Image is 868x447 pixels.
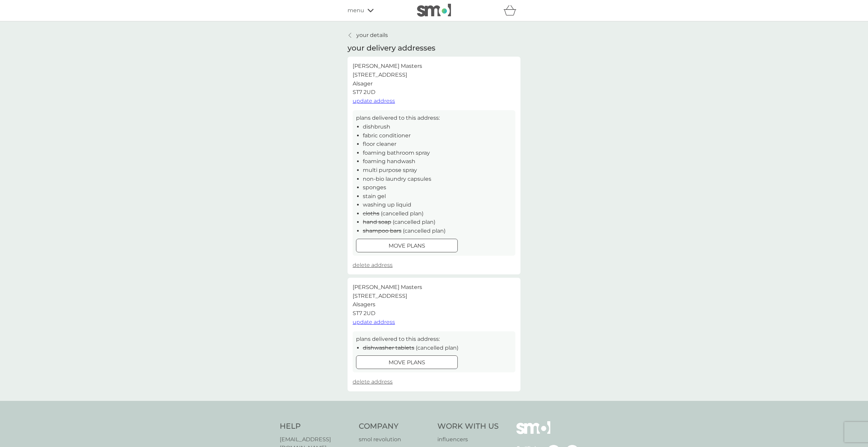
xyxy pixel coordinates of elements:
h4: Company [359,421,431,432]
p: plans delivered to this address: [356,114,440,122]
span: update address [353,319,395,325]
h4: Help [280,421,352,432]
p: [PERSON_NAME] Masters [STREET_ADDRESS] Alsager ST7 2UD [353,62,422,96]
p: plans delivered to this address: [356,335,440,344]
span: washing up liquid [363,201,411,208]
span: ( cancelled plan ) [403,228,446,234]
button: update address [353,318,395,327]
button: delete address [353,261,393,270]
span: floor cleaner [363,141,396,147]
h1: your delivery addresses [348,43,435,54]
span: hand soap [363,219,391,225]
span: ( cancelled plan ) [381,210,423,217]
span: dishbrush [363,123,390,130]
span: non-bio laundry capsules [363,176,431,182]
p: [PERSON_NAME] Masters [STREET_ADDRESS] Alsagers ST7 2UD [353,283,422,317]
div: basket [504,4,520,17]
span: foaming bathroom spray [363,150,430,156]
button: move plans [356,239,458,252]
span: menu [348,6,364,15]
span: stain gel [363,193,386,199]
a: smol revolution [359,435,431,444]
span: ( cancelled plan ) [416,345,458,351]
img: smol [417,4,451,17]
button: update address [353,97,395,105]
p: your details [356,31,388,40]
button: move plans [356,355,458,369]
p: move plans [389,358,425,367]
span: sponges [363,184,386,191]
span: ( cancelled plan ) [393,219,435,225]
span: foaming handwash [363,158,415,164]
button: delete address [353,377,393,386]
span: delete address [353,262,393,268]
p: move plans [389,241,425,250]
span: dishwasher tablets [363,345,414,351]
a: influencers [437,435,499,444]
img: smol [516,421,550,444]
h4: Work With Us [437,421,499,432]
span: shampoo bars [363,228,401,234]
span: update address [353,98,395,104]
span: delete address [353,378,393,385]
a: your details [348,31,388,40]
span: multi purpose spray [363,167,417,173]
span: fabric conditioner [363,132,411,139]
span: cloths [363,210,379,217]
